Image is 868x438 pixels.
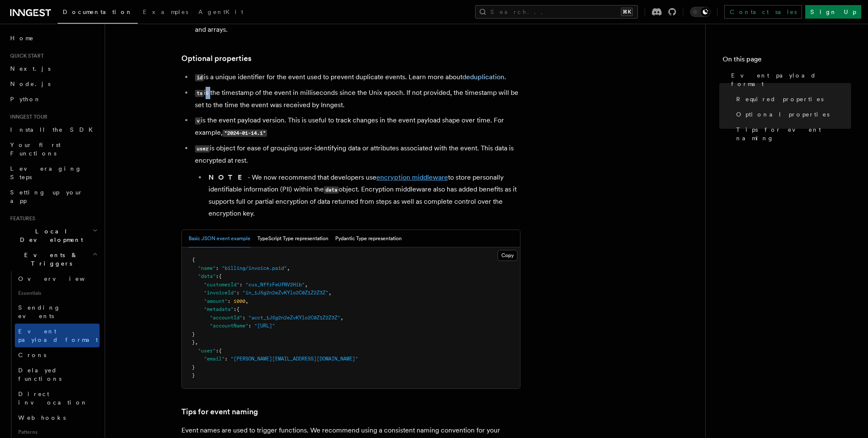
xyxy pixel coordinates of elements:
a: Delayed functions [15,363,100,386]
span: Node.js [10,80,50,87]
a: Leveraging Steps [7,161,100,185]
a: Examples [138,3,193,23]
a: Required properties [733,91,851,107]
span: } [192,339,195,345]
span: Setting up your app [10,189,83,204]
span: Webhooks [18,414,66,421]
span: "[URL]" [254,323,275,329]
span: Optional properties [736,110,829,119]
span: Install the SDK [10,126,98,133]
span: Local Development [7,227,92,244]
span: : [234,306,236,312]
a: Install the SDK [7,122,100,137]
span: Sending events [18,304,61,319]
span: "billing/invoice.paid" [222,265,287,271]
span: : [239,282,242,288]
a: Webhooks [15,410,100,425]
span: Next.js [10,65,50,72]
code: v [195,117,201,125]
a: Sign Up [805,5,861,19]
span: Quick start [7,53,44,59]
span: Event payload format [731,71,851,88]
span: , [305,282,308,288]
span: Required properties [736,95,823,103]
a: Next.js [7,61,100,76]
span: Examples [143,8,188,15]
span: "cus_NffrFeUfNV2Hib" [245,282,305,288]
span: Events & Triggers [7,251,92,268]
span: : [236,290,239,296]
code: data [324,186,339,194]
code: ts [195,90,204,97]
button: Toggle dark mode [690,7,710,17]
button: Pydantic Type representation [335,230,402,247]
a: Tips for event naming [181,406,258,418]
span: Essentials [15,286,100,300]
a: Event payload format [15,324,100,347]
li: is object for ease of grouping user-identifying data or attributes associated with the event. Thi... [192,142,520,219]
span: Inngest tour [7,114,47,120]
a: Optional properties [181,53,251,64]
h4: On this page [723,54,851,68]
a: Contact sales [724,5,802,19]
span: , [328,290,331,296]
span: "data" [198,273,216,279]
span: } [192,372,195,378]
span: Crons [18,352,46,358]
span: Tips for event naming [736,125,851,142]
span: { [236,306,239,312]
a: Node.js [7,76,100,91]
span: Python [10,96,41,103]
code: user [195,145,210,152]
code: "2024-01-14.1" [223,130,267,137]
span: : [248,323,251,329]
span: Delayed functions [18,367,61,382]
span: "acct_1J5g2n2eZvKYlo2C0Z1Z2Z3Z" [248,315,340,321]
span: "amount" [204,298,228,304]
span: { [192,257,195,263]
strong: NOTE [209,173,248,181]
span: } [192,364,195,370]
span: "[PERSON_NAME][EMAIL_ADDRESS][DOMAIN_NAME]" [231,356,358,362]
a: Documentation [58,3,138,24]
span: "metadata" [204,306,234,312]
span: Event payload format [18,328,98,343]
a: Direct invocation [15,386,100,410]
span: , [245,298,248,304]
a: Tips for event naming [733,122,851,146]
li: is the timestamp of the event in milliseconds since the Unix epoch. If not provided, the timestam... [192,87,520,111]
a: Python [7,91,100,107]
span: , [340,315,343,321]
span: "accountId" [210,315,242,321]
a: Setting up your app [7,185,100,208]
span: : [216,348,219,354]
span: , [287,265,290,271]
code: id [195,74,204,81]
span: { [219,273,222,279]
a: Your first Functions [7,137,100,161]
span: Leveraging Steps [10,165,82,180]
li: is a unique identifier for the event used to prevent duplicate events. Learn more about . [192,71,520,83]
span: , [195,339,198,345]
span: : [216,273,219,279]
span: "user" [198,348,216,354]
span: Your first Functions [10,141,61,157]
a: Crons [15,347,100,363]
button: Copy [498,250,517,261]
span: "customerId" [204,282,239,288]
li: is the event payload version. This is useful to track changes in the event payload shape over tim... [192,114,520,139]
button: TypeScript Type representation [257,230,328,247]
span: 1000 [234,298,245,304]
a: Event payload format [728,68,851,91]
span: "invoiceId" [204,290,236,296]
a: Optional properties [733,107,851,122]
span: : [242,315,245,321]
span: "in_1J5g2n2eZvKYlo2C0Z1Z2Z3Z" [242,290,328,296]
button: Basic JSON event example [189,230,250,247]
span: Features [7,215,35,222]
a: Overview [15,271,100,286]
span: "accountName" [210,323,248,329]
button: Local Development [7,224,100,247]
li: - We now recommend that developers use to store personally identifiable information (PII) within ... [206,172,520,219]
span: } [192,331,195,337]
